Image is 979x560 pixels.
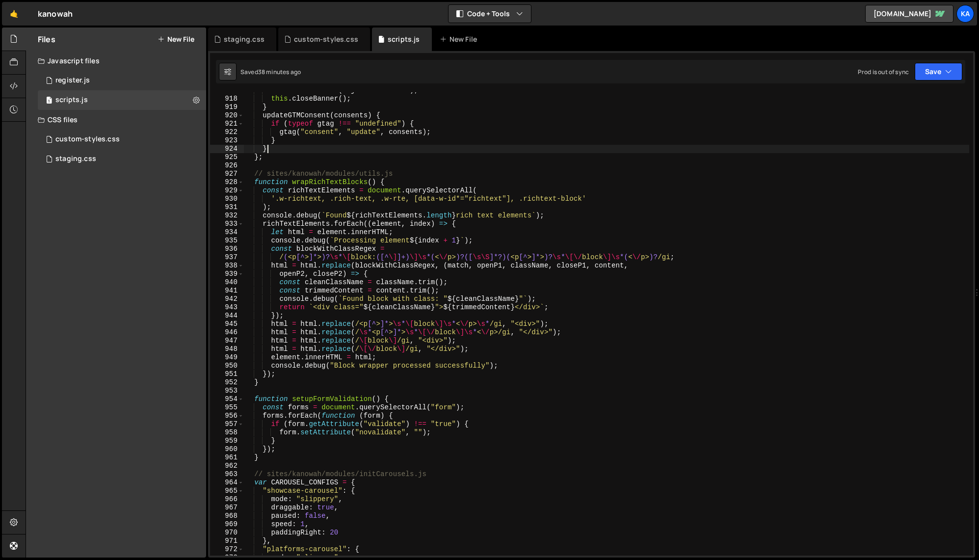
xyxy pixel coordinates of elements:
div: 918 [210,95,244,103]
div: 945 [210,320,244,328]
div: 947 [210,337,244,345]
div: 963 [210,470,244,479]
div: 953 [210,387,244,395]
div: 934 [210,228,244,237]
div: 922 [210,128,244,136]
div: 955 [210,403,244,412]
div: 9382/48097.css [38,149,206,169]
div: Prod is out of sync [858,68,909,76]
div: 946 [210,328,244,337]
div: custom-styles.css [55,135,120,144]
div: 969 [210,520,244,529]
div: 959 [210,437,244,445]
div: 951 [210,370,244,378]
div: 932 [210,212,244,220]
div: 967 [210,504,244,512]
div: 965 [210,487,244,495]
div: 943 [210,303,244,312]
div: 962 [210,462,244,470]
button: New File [158,35,194,43]
div: 964 [210,479,244,487]
div: 936 [210,245,244,253]
div: 961 [210,453,244,462]
div: 957 [210,420,244,428]
span: 1 [46,97,52,105]
div: 950 [210,362,244,370]
div: 929 [210,187,244,195]
div: 952 [210,378,244,387]
div: 921 [210,120,244,128]
div: 971 [210,537,244,545]
div: 939 [210,270,244,278]
div: 933 [210,220,244,228]
div: staging.css [224,34,265,44]
div: register.js [55,76,90,85]
div: 931 [210,203,244,212]
div: 970 [210,529,244,537]
div: 956 [210,412,244,420]
a: 🤙 [2,2,26,26]
div: 968 [210,512,244,520]
div: 949 [210,353,244,362]
div: scripts.js [388,34,420,44]
div: 930 [210,195,244,203]
div: 928 [210,178,244,187]
div: 935 [210,237,244,245]
div: 942 [210,295,244,303]
div: kanowah [38,8,73,20]
a: Ka [956,5,974,23]
div: CSS files [26,110,206,130]
button: Save [915,63,962,80]
div: 926 [210,161,244,170]
div: 924 [210,145,244,153]
div: 9382/24789.js [38,90,206,110]
div: 919 [210,103,244,111]
div: 920 [210,111,244,120]
button: Code + Tools [449,5,531,23]
div: 948 [210,345,244,353]
div: 960 [210,445,244,453]
div: 958 [210,428,244,437]
h2: Files [38,34,55,45]
div: 941 [210,287,244,295]
div: 972 [210,545,244,554]
div: staging.css [55,155,96,163]
div: 923 [210,136,244,145]
div: 938 [210,262,244,270]
div: Javascript files [26,51,206,71]
div: 940 [210,278,244,287]
div: 927 [210,170,244,178]
div: 9382/20687.js [38,71,206,90]
a: [DOMAIN_NAME] [865,5,953,23]
div: New File [440,34,481,44]
div: 954 [210,395,244,403]
div: 925 [210,153,244,161]
div: scripts.js [55,96,88,105]
div: Saved [240,68,301,76]
div: 966 [210,495,244,504]
div: 9382/20450.css [38,130,206,149]
div: 937 [210,253,244,262]
div: 38 minutes ago [258,68,301,76]
div: custom-styles.css [294,34,358,44]
div: 944 [210,312,244,320]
